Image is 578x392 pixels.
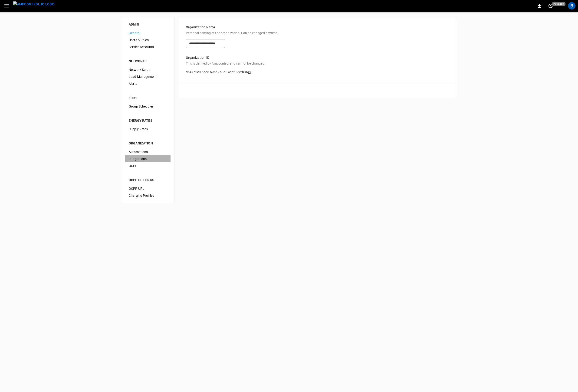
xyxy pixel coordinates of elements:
div: OCPP SETTINGS [129,178,167,182]
div: NETWORKS [129,59,167,63]
div: OCPI [125,162,171,169]
div: ENERGY RATES [129,118,167,123]
span: Charging Profiles [129,193,167,198]
div: Users & Roles [125,36,171,43]
img: ampcontrol.io logo [13,1,54,7]
span: OCPI [129,163,167,168]
div: Service Accounts [125,43,171,50]
div: copy [248,70,252,75]
p: Personal naming of the organization. Can be changed anytime. [186,31,449,36]
span: Users & Roles [129,38,167,42]
span: OCPP URL [129,186,167,191]
div: ORGANIZATION [129,141,167,146]
div: Load Management [125,73,171,80]
span: Automations [129,150,167,154]
div: Network Setup [125,66,171,73]
span: 20 s ago [552,2,566,6]
div: General [125,29,171,36]
p: This is defined by Ampcontrol and cannot be changed. [186,61,449,66]
p: Organization ID [186,55,449,60]
span: Service Accounts [129,45,167,49]
span: Load Management [129,74,167,79]
div: Automations [125,148,171,155]
div: Supply Rates [125,126,171,133]
div: Group Schedules [125,103,171,110]
span: Network Setup [129,67,167,72]
div: Charging Profiles [125,192,171,199]
div: OCPP URL [125,185,171,192]
div: Integrations [125,155,171,162]
span: Integrations [129,157,167,161]
p: Organization Name [186,25,449,30]
span: Group Schedules [129,104,167,109]
div: Alerts [125,80,171,87]
div: Fleet [129,95,167,100]
span: Alerts [129,81,167,86]
p: d547b2e0-5ac5-595f-9b8c-14cbf0292b36 [186,70,248,75]
span: Supply Rates [129,127,167,132]
button: set refresh interval [547,2,554,10]
div: ADMIN [129,22,167,27]
div: profile-icon [568,2,575,10]
span: General [129,31,167,36]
